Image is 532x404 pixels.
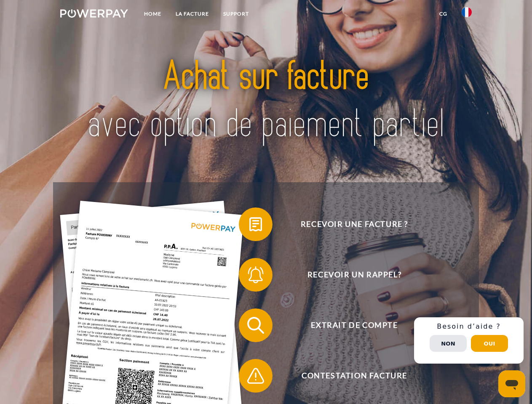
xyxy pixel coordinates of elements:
img: fr [462,7,472,17]
iframe: Bouton de lancement de la fenêtre de messagerie [498,370,525,397]
a: LA FACTURE [168,6,216,21]
a: Support [216,6,256,21]
img: qb_bill.svg [245,214,266,235]
button: Oui [471,335,508,352]
img: logo-powerpay-white.svg [60,9,128,18]
button: Contestation Facture [239,359,458,393]
div: Schnellhilfe [414,317,524,364]
button: Non [430,335,467,352]
img: qb_search.svg [245,315,266,336]
button: Recevoir une facture ? [239,207,458,241]
button: Extrait de compte [239,308,458,342]
span: Recevoir un rappel? [251,258,457,292]
h3: Besoin d’aide ? [419,322,519,331]
a: CG [432,6,454,21]
span: Contestation Facture [251,359,457,393]
img: qb_bell.svg [245,264,266,285]
button: Recevoir un rappel? [239,258,458,292]
img: qb_warning.svg [245,365,266,386]
span: Extrait de compte [251,308,457,342]
img: title-powerpay_fr.svg [80,40,452,161]
span: Recevoir une facture ? [251,207,457,241]
a: Home [137,6,168,21]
